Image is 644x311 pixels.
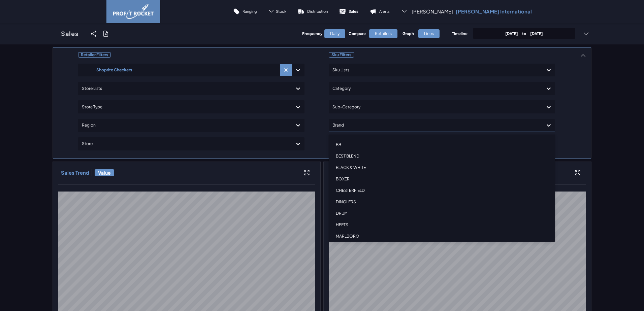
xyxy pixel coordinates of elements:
div: BLACK & WHITE [332,162,552,173]
div: HEETS [332,219,552,231]
div: Category [332,83,539,94]
span: Retailer Filters [78,52,111,58]
div: DRUM [332,208,552,219]
h4: Graph [402,31,415,36]
img: image [113,4,154,19]
a: Ranging [227,3,262,20]
p: Alerts [379,9,390,14]
div: DINGLERS [332,196,552,208]
div: Sub-Category [332,102,539,112]
div: Sku Lists [332,65,539,75]
div: BOXER [332,173,552,185]
div: Store Lists [82,83,289,94]
div: Region [82,120,289,131]
div: Lines [418,29,440,38]
a: Sales [53,23,87,44]
p: Sales [349,9,358,14]
p: Distribution [307,9,328,14]
span: to [518,31,530,36]
div: MARLBORO [332,231,552,242]
p: [DATE] [DATE] [505,31,543,36]
span: [PERSON_NAME] [412,8,453,15]
div: Shoprite Checkers [82,65,147,75]
span: Stock [276,9,286,14]
span: Sku Filters [329,52,354,58]
div: Brand [332,120,539,131]
a: Sales [333,3,364,20]
h4: Timeline [452,31,468,36]
div: BB [332,139,552,150]
p: [PERSON_NAME] International [456,8,532,15]
div: Store Type [82,102,289,112]
div: CHESTERFIELD [332,185,552,196]
h4: Compare [349,31,366,36]
p: Ranging [243,9,257,14]
h3: Sales Trend [61,169,89,176]
div: Retailers [369,29,397,38]
span: Value [95,169,114,176]
h4: Frequency [302,31,321,36]
div: Store [82,138,289,149]
div: BEST BLEND [332,150,552,162]
a: Distribution [292,3,333,20]
div: Daily [324,29,345,38]
a: Alerts [364,3,395,20]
